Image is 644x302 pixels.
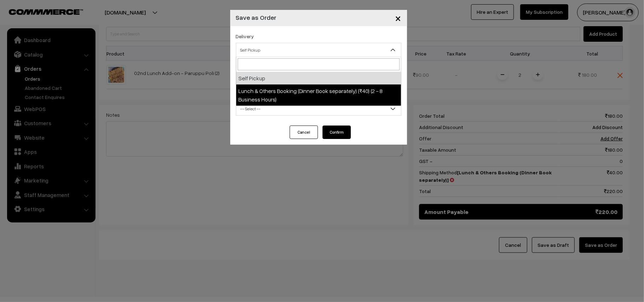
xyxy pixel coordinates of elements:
[236,85,401,106] li: Lunch & Others Booking (Dinner Book separately) (₹40) (2 - 8 Business Hours)
[236,44,401,56] span: Self Pickup
[236,103,401,115] span: -- Select --
[395,11,401,24] span: ×
[236,33,254,40] label: Delivery
[236,72,401,85] li: Self Pickup
[236,13,277,22] h4: Save as Order
[290,126,318,139] button: Cancel
[390,7,407,29] button: Close
[323,126,351,139] button: Confirm
[236,101,401,116] span: -- Select --
[236,43,401,57] span: Self Pickup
